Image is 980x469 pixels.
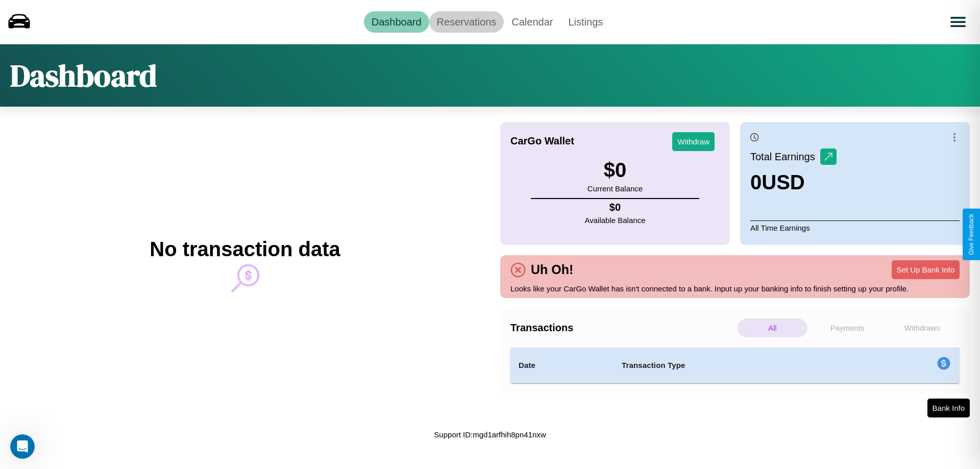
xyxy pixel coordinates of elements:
a: Dashboard [364,11,429,33]
iframe: Intercom live chat [10,434,35,459]
p: Available Balance [585,213,646,227]
h4: Transaction Type [622,359,853,372]
p: Withdraws [887,318,957,337]
h4: Date [519,359,605,372]
p: Payments [813,318,883,337]
h4: Transactions [510,322,735,334]
div: Give Feedback [968,214,975,255]
h1: Dashboard [10,55,157,96]
p: Total Earnings [750,147,820,166]
p: Current Balance [587,182,643,195]
p: Looks like your CarGo Wallet has isn't connected to a bank. Input up your banking info to finish ... [510,282,960,295]
button: Withdraw [672,132,715,151]
p: All Time Earnings [750,220,960,235]
h4: CarGo Wallet [510,135,574,147]
h4: $ 0 [585,202,646,213]
h3: 0 USD [750,171,837,194]
table: simple table [510,348,960,383]
button: Open menu [944,8,972,36]
h2: No transaction data [150,238,340,261]
a: Calendar [504,11,560,33]
p: All [738,318,807,337]
h4: Uh Oh! [526,262,578,277]
button: Set Up Bank Info [892,260,960,279]
a: Listings [560,11,610,33]
h3: $ 0 [587,159,643,182]
p: Support ID: mgd1arfhih8pn41nxw [434,428,546,441]
a: Reservations [429,11,504,33]
button: Bank Info [927,399,970,417]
